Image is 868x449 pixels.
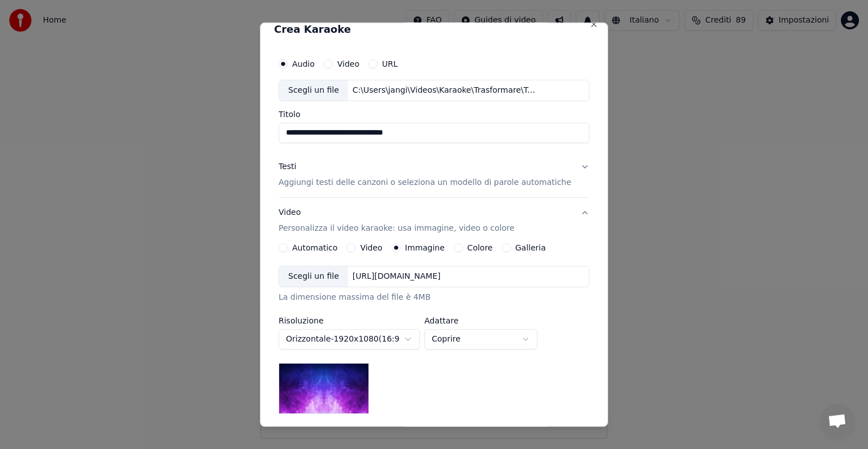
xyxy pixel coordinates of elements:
p: Personalizza il video karaoke: usa immagine, video o colore [279,223,514,234]
label: Risoluzione [279,317,420,325]
button: VideoPersonalizza il video karaoke: usa immagine, video o colore [279,198,589,243]
div: Scegli un file [279,266,348,287]
label: Immagine [405,244,445,252]
label: Galleria [515,244,546,252]
button: TestiAggiungi testi delle canzoni o seleziona un modello di parole automatiche [279,152,589,197]
label: Video [360,244,382,252]
div: C:\Users\jangi\Videos\Karaoke\Trasformare\Tracce\[PERSON_NAME]\Annessi e connessi - [PERSON_NAME]... [348,85,540,96]
div: La dimensione massima del file è 4MB [279,292,589,303]
p: Aggiungi testi delle canzoni o seleziona un modello di parole automatiche [279,177,571,188]
label: Audio [292,60,315,68]
div: Video [279,207,514,234]
label: Titolo [279,110,589,118]
label: Automatico [292,244,337,252]
div: Testi [279,161,296,172]
h2: Crea Karaoke [274,24,594,34]
label: Adattare [424,317,537,325]
label: URL [382,60,398,68]
div: [URL][DOMAIN_NAME] [348,271,445,282]
label: Colore [467,244,493,252]
div: Scegli un file [279,80,348,101]
label: Video [337,60,359,68]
